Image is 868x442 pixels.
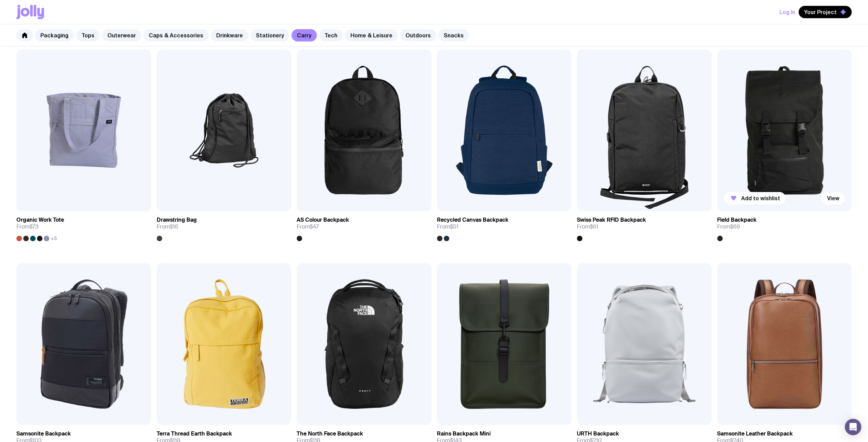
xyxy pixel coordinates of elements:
[450,223,458,230] span: $51
[297,211,431,241] a: AS Colour BackpackFrom$47
[211,29,248,41] a: Drinkware
[717,223,740,230] span: From
[143,29,209,41] a: Caps & Accessories
[297,223,319,230] span: From
[297,430,363,437] h3: The North Face Backpack
[577,211,712,241] a: Swiss Peak RFID BackpackFrom$61
[51,236,57,241] span: +5
[717,217,756,223] h3: Field Backpack
[157,430,232,437] h3: Terra Thread Earth Backpack
[845,419,861,435] div: Open Intercom Messenger
[437,217,508,223] h3: Recycled Canvas Backpack
[717,430,793,437] h3: Samsonite Leather Backpack
[779,6,795,18] button: Log In
[250,29,289,41] a: Stationery
[717,211,852,241] a: Field BackpackFrom$69
[400,29,436,41] a: Outdoors
[29,223,38,230] span: $73
[16,223,38,230] span: From
[438,29,469,41] a: Snacks
[102,29,141,41] a: Outerwear
[577,223,598,230] span: From
[35,29,74,41] a: Packaging
[577,217,646,223] h3: Swiss Peak RFID Backpack
[730,223,740,230] span: $69
[577,430,619,437] h3: URTH Backpack
[157,217,197,223] h3: Drawstring Bag
[437,430,491,437] h3: Rains Backpack Mini
[437,211,572,241] a: Recycled Canvas BackpackFrom$51
[16,217,64,223] h3: Organic Work Tote
[157,211,292,241] a: Drawstring BagFrom$16
[741,195,780,201] span: Add to wishlist
[319,29,343,41] a: Tech
[590,223,598,230] span: $61
[297,217,349,223] h3: AS Colour Backpack
[804,9,837,15] span: Your Project
[821,192,845,204] a: View
[16,211,151,241] a: Organic Work ToteFrom$73+5
[724,192,786,204] button: Add to wishlist
[310,223,319,230] span: $47
[292,29,317,41] a: Carry
[16,430,71,437] h3: Samsonite Backpack
[157,223,178,230] span: From
[345,29,398,41] a: Home & Leisure
[437,223,458,230] span: From
[76,29,100,41] a: Tops
[799,6,852,18] button: Your Project
[170,223,178,230] span: $16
